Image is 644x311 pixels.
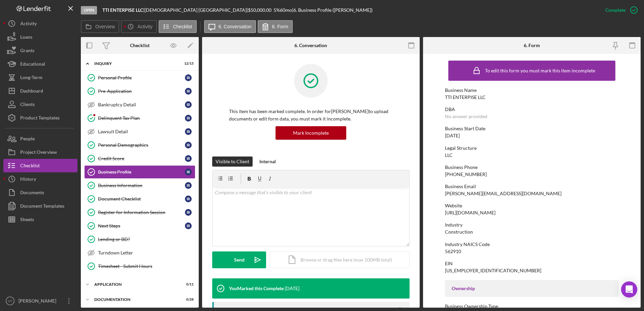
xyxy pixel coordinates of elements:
div: Open Intercom Messenger [621,281,637,298]
div: Grants [20,44,34,59]
div: 562910 [445,249,461,254]
div: Business Email [445,184,619,189]
div: I R [185,142,192,148]
div: Complete [605,3,625,17]
a: Timesheet - Submit Hours [84,260,195,273]
label: 6. Conversation [219,24,252,29]
div: 0 / 28 [182,298,194,302]
label: Overview [95,24,115,29]
label: Checklist [173,24,192,29]
a: Business ProfileIR [84,165,195,179]
div: Dashboard [20,84,43,99]
div: Checklist [130,43,150,48]
button: Visible to Client [212,157,253,167]
button: Checklist [3,159,77,172]
div: Product Templates [20,111,60,126]
a: Pre-ApplicationIR [84,84,195,98]
div: I R [185,128,192,135]
a: Bankruptcy DetailIR [84,98,195,111]
div: Legal Structure [445,145,619,151]
div: I R [185,155,192,162]
a: Next StepsIR [84,219,195,233]
div: $50,000.00 [248,7,273,13]
b: TTI ENTERPISE LLC [102,7,143,13]
a: Project Overview [3,145,77,159]
div: Delinquent Tax Plan [98,115,185,121]
div: [PERSON_NAME][EMAIL_ADDRESS][DOMAIN_NAME] [445,191,561,196]
button: Activity [121,20,157,33]
time: 2025-08-21 18:35 [285,286,299,291]
div: Credit Score [98,156,185,161]
div: I R [185,196,192,202]
div: Document Checklist [98,196,185,202]
div: DBA [445,107,619,112]
button: Document Templates [3,199,77,213]
div: I R [185,209,192,216]
div: Internal [259,157,276,167]
button: People [3,132,77,145]
div: Educational [20,57,45,72]
div: To edit this form you must mark this item incomplete [485,68,595,73]
div: Checklist [20,159,40,174]
div: [URL][DOMAIN_NAME] [445,210,495,215]
div: | [102,7,144,13]
div: Project Overview [20,145,57,161]
button: Product Templates [3,111,77,125]
div: [DEMOGRAPHIC_DATA] [GEOGRAPHIC_DATA] | [144,7,248,13]
button: Clients [3,98,77,111]
div: People [20,132,35,147]
div: Turndown Letter [98,250,195,255]
a: Register for Information SessionIR [84,206,195,219]
div: Activity [20,17,37,32]
button: Activity [3,17,77,30]
label: 6. Form [272,24,288,29]
button: Dashboard [3,84,77,98]
div: Document Templates [20,199,64,214]
div: Timesheet - Submit Hours [98,264,195,269]
a: Delinquent Tax PlanIR [84,111,195,125]
div: [DATE] [445,133,460,138]
div: Industry NAICS Code [445,242,619,247]
div: I R [185,88,192,95]
a: Document ChecklistIR [84,192,195,206]
div: You Marked this Complete [229,286,284,291]
div: Industry [445,222,619,228]
div: Business Start Date [445,126,619,131]
div: Business Ownership Type [445,304,619,309]
a: Long-Term [3,71,77,84]
a: Personal DemographicsIR [84,138,195,152]
div: Business Profile [98,169,185,175]
div: Personal Demographics [98,142,185,148]
button: 6. Form [258,20,293,33]
div: I R [185,101,192,108]
div: [PHONE_NUMBER] [445,172,487,177]
div: Construction [445,229,473,235]
div: EIN [445,261,619,266]
div: I R [185,74,192,81]
button: Sheets [3,213,77,226]
div: I R [185,182,192,189]
div: Register for Information Session [98,210,185,215]
div: Ownership [452,286,612,291]
div: Long-Term [20,71,42,86]
div: Next Steps [98,223,185,229]
div: 6. Conversation [294,43,327,48]
div: Business Phone [445,165,619,170]
div: Business Name [445,88,619,93]
div: 0 / 11 [182,282,194,286]
div: 12 / 15 [182,62,194,66]
div: Bankruptcy Detail [98,102,185,107]
a: Turndown Letter [84,246,195,260]
button: History [3,172,77,186]
div: Loans [20,30,32,45]
button: Complete [599,3,641,17]
a: Educational [3,57,77,71]
div: LLC [445,152,453,158]
div: Documents [20,186,44,201]
div: 5 % [273,7,280,13]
